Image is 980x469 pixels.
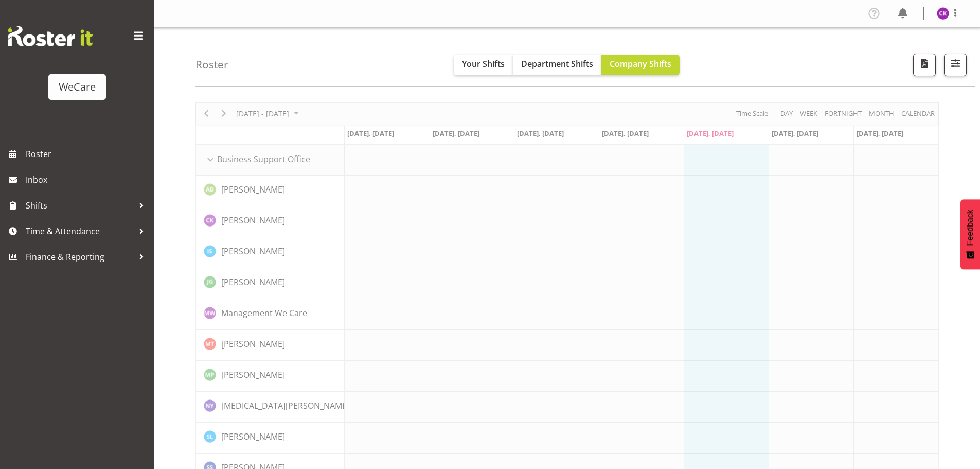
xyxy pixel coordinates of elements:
[26,198,134,213] span: Shifts
[195,59,228,71] h4: Roster
[8,26,93,46] img: Rosterit website logo
[513,55,601,75] button: Department Shifts
[26,172,149,187] span: Inbox
[59,79,96,95] div: WeCare
[960,199,980,269] button: Feedback - Show survey
[944,54,967,76] button: Filter Shifts
[610,58,671,70] span: Company Shifts
[601,55,680,75] button: Company Shifts
[913,54,936,76] button: Download a PDF of the roster according to the set date range.
[521,58,593,70] span: Department Shifts
[26,249,134,265] span: Finance & Reporting
[937,7,949,20] img: chloe-kim10479.jpg
[966,210,975,246] span: Feedback
[26,223,134,239] span: Time & Attendance
[26,146,149,162] span: Roster
[462,58,505,70] span: Your Shifts
[454,55,513,75] button: Your Shifts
